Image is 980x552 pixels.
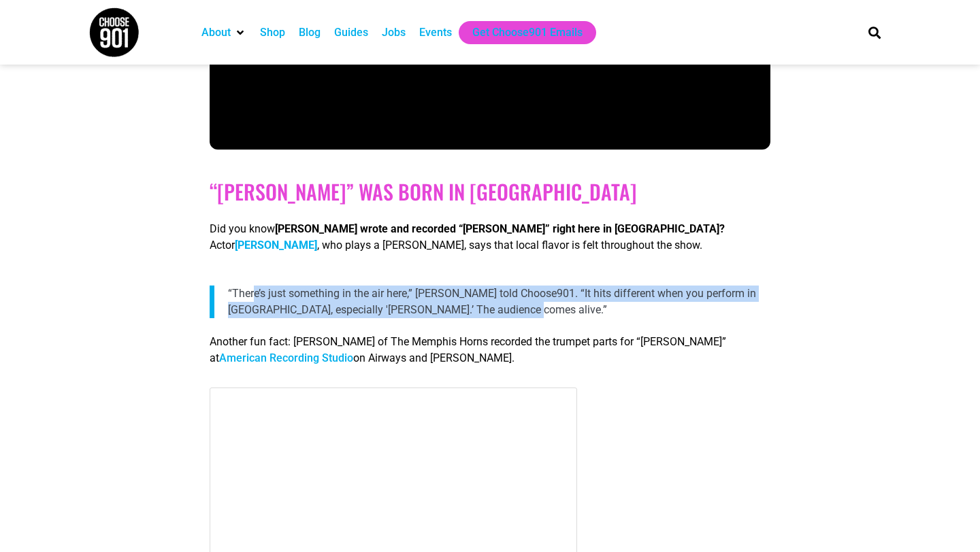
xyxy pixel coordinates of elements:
[195,21,253,44] div: About
[210,334,770,366] p: Another fun fact: [PERSON_NAME] of The Memphis Horns recorded the trumpet parts for “[PERSON_NAME...
[864,21,886,44] div: Search
[235,239,317,252] a: [PERSON_NAME]
[219,351,353,364] a: American Recording Studio
[299,24,321,41] a: Blog
[210,221,770,254] p: Did you know Actor , who plays a [PERSON_NAME], says that local flavor is felt throughout the show.
[419,24,452,41] a: Events
[382,24,406,41] a: Jobs
[334,24,368,41] a: Guides
[210,179,770,204] h2: “[PERSON_NAME]” Was Born in [GEOGRAPHIC_DATA]
[472,24,583,41] a: Get Choose901 Emails
[275,222,725,235] strong: [PERSON_NAME] wrote and recorded “[PERSON_NAME]” right here in [GEOGRAPHIC_DATA]?
[195,21,845,44] nav: Main nav
[260,24,285,41] a: Shop
[228,286,770,318] p: “There’s just something in the air here,” [PERSON_NAME] told Choose901. “It hits different when y...
[201,24,231,41] a: About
